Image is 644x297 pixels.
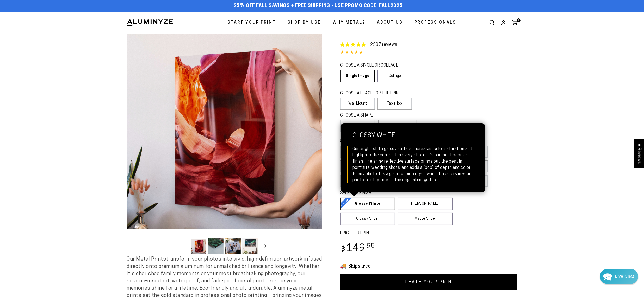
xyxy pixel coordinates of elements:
[340,230,517,236] label: PRICE PER PRINT
[340,175,368,187] label: 20x40
[16,115,108,120] div: [PERSON_NAME] · [DATE] 11:00 AM ·
[242,238,258,254] button: Load image 4 in gallery view
[97,158,107,166] button: Reply
[377,98,412,110] label: Table Top
[340,244,375,254] bdi: 149
[127,34,322,256] media-gallery: Gallery Viewer
[340,139,444,145] legend: SELECT A SIZE
[340,70,375,82] a: Single Image
[615,269,634,284] div: Contact Us Directly
[373,16,407,30] a: About Us
[518,18,519,22] span: 1
[225,238,241,254] button: Load image 3 in gallery view
[284,16,325,30] a: Shop By Use
[398,198,453,210] a: [PERSON_NAME]
[127,19,174,27] img: Aluminyze
[389,123,403,129] span: Square
[600,269,638,284] div: Chat widget toggle
[234,3,403,9] span: 25% off FALL Savings + Free Shipping - Use Promo Code: FALL2025
[3,93,108,97] div: [DATE] 10:54 AM
[340,91,407,96] legend: CHOOSE A PLACE FOR THE PRINT
[340,190,440,196] legend: SELECT A FINISH
[288,19,321,27] span: Shop By Use
[340,98,375,110] label: Wall Mount
[370,43,398,47] a: 2337 reviews.
[21,105,89,110] p: That white border is not part of your photo
[634,139,644,168] div: Click to open Judge.me floating reviews tab
[3,138,108,143] div: [DATE] 12:17 PM · Viewed
[341,246,345,253] span: $
[73,116,89,119] span: Appreciate
[340,213,395,225] a: Glossy Silver
[340,63,407,69] legend: CHOOSE A SINGLE OR COLLAGE
[340,262,517,269] h3: 🚚 Ships free
[340,198,395,210] a: Glossy White
[333,19,365,27] span: Why Metal?
[16,55,108,59] div: [PERSON_NAME] · [DATE] 10:36 AM ·
[40,151,71,154] a: We run onRe:amaze
[377,70,412,82] a: Collage
[72,55,89,59] a: Appreciate
[414,19,456,27] span: Professionals
[340,146,368,158] label: 5x7
[398,213,453,225] a: Matte Silver
[259,240,271,252] button: Slide right
[352,132,473,146] strong: Glossy White
[352,146,473,183] div: Our bright white glossy surface increases color saturation and highlights the contrast in every p...
[73,55,89,59] span: Appreciate
[340,274,517,290] a: CREATE YOUR PRINT
[178,240,189,252] button: Slide left
[3,110,13,120] img: d43a2b16f90f7195f4c1ce3167853375
[3,49,13,59] img: d43a2b16f90f7195f4c1ce3167853375
[340,113,408,119] legend: CHOOSE A SHAPE
[72,116,89,119] a: Appreciate
[224,16,280,30] a: Start Your Print
[329,16,369,30] a: Why Metal?
[227,19,276,27] span: Start Your Print
[191,238,206,254] button: Load image 1 in gallery view
[340,49,517,57] div: 4.85 out of 5.0 stars
[4,4,13,17] a: Back
[49,128,102,133] p: Thanks. I’m going to send in now
[56,150,70,154] span: Re:amaze
[340,160,368,172] label: 10x20
[347,123,368,129] span: Rectangle
[377,19,403,27] span: About Us
[411,16,460,30] a: Professionals
[21,40,100,50] p: After you upload you can click on the photo and then zoom in a little
[39,23,71,27] span: Away until [DATE]
[366,243,375,249] sup: .95
[208,238,224,254] button: Load image 2 in gallery view
[10,68,102,87] p: I realize you can't see my order yet. It looks fine on the CART page. When I go to next page, The...
[486,17,498,28] summary: Search our site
